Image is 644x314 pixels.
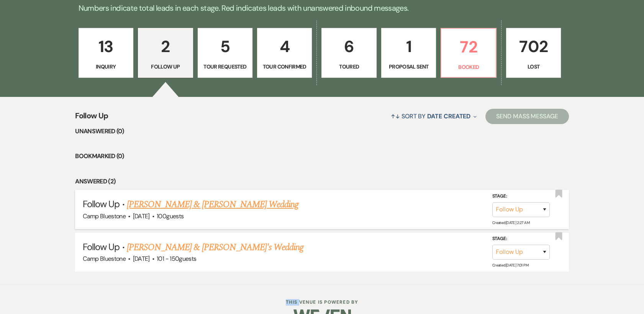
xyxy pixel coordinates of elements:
span: Follow Up [83,241,120,253]
span: Camp Bluestone [83,255,126,263]
span: Follow Up [75,110,108,126]
a: 2Follow Up [138,28,193,78]
label: Stage: [492,235,550,243]
p: 6 [326,34,371,59]
p: Tour Confirmed [262,62,307,71]
a: 702Lost [506,28,561,78]
p: Numbers indicate total leads in each stage. Red indicates leads with unanswered inbound messages. [46,2,598,14]
button: Sort By Date Created [388,106,480,126]
p: Inquiry [84,62,128,71]
span: Created: [DATE] 2:27 AM [492,220,529,225]
p: 2 [143,34,188,59]
p: 1 [386,34,431,59]
span: 100 guests [157,212,184,220]
p: 702 [511,34,556,59]
span: [DATE] [133,212,150,220]
span: [DATE] [133,255,150,263]
label: Stage: [492,192,550,201]
button: Send Mass Message [485,109,569,124]
p: 4 [262,34,307,59]
a: 1Proposal Sent [381,28,436,78]
a: 5Tour Requested [198,28,252,78]
a: 6Toured [321,28,376,78]
a: 4Tour Confirmed [257,28,312,78]
span: Follow Up [83,198,120,210]
span: 101 - 150 guests [157,255,196,263]
span: Camp Bluestone [83,212,126,220]
p: 13 [84,34,128,59]
p: Lost [511,62,556,71]
span: Created: [DATE] 7:01 PM [492,263,528,268]
p: 72 [446,34,491,60]
li: Answered (2) [75,177,569,186]
p: Tour Requested [203,62,247,71]
span: Date Created [427,112,470,120]
span: ↑↓ [391,112,400,120]
a: 13Inquiry [79,28,133,78]
a: 72Booked [441,28,496,78]
p: Proposal Sent [386,62,431,71]
p: Booked [446,63,491,71]
li: Bookmarked (0) [75,151,569,161]
p: Toured [326,62,371,71]
a: [PERSON_NAME] & [PERSON_NAME] Wedding [127,198,298,211]
a: [PERSON_NAME] & [PERSON_NAME]'s Wedding [127,240,304,254]
li: Unanswered (0) [75,126,569,136]
p: 5 [203,34,247,59]
p: Follow Up [143,62,188,71]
